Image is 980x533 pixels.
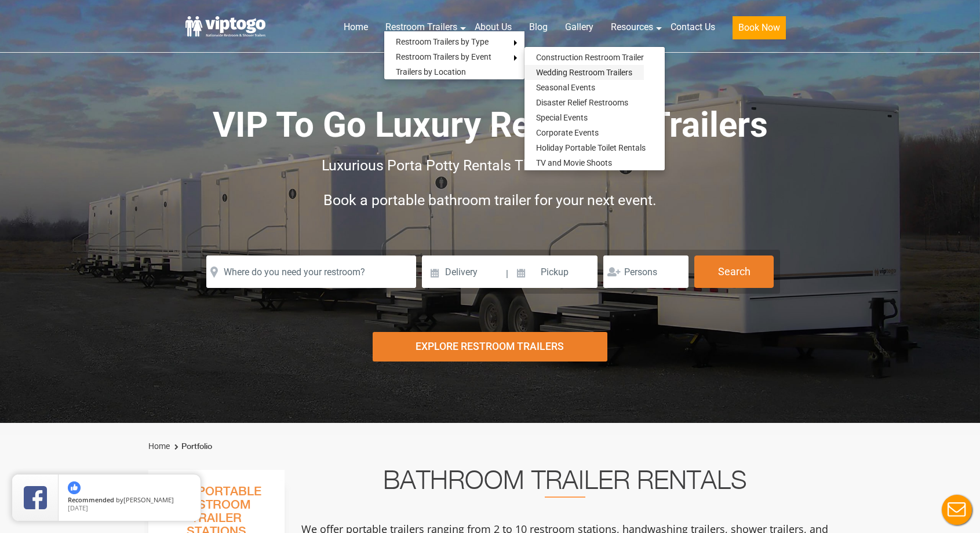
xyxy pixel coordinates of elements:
[68,503,88,512] span: [DATE]
[466,14,520,40] a: About Us
[520,14,556,40] a: Blog
[603,255,688,288] input: Persons
[602,14,662,40] a: Resources
[213,104,768,145] span: VIP To Go Luxury Restroom Trailers
[733,16,786,39] button: Book Now
[422,255,505,288] input: Delivery
[724,14,795,46] a: Book Now
[300,470,830,498] h2: Bathroom Trailer Rentals
[524,50,655,65] a: Construction Restroom Trailer
[123,495,174,504] span: [PERSON_NAME]
[524,125,610,140] a: Corporate Events
[24,486,47,509] img: Review Rating
[510,255,598,288] input: Pickup
[934,487,980,533] button: Live Chat
[206,255,416,288] input: Where do you need your restroom?
[384,64,478,79] a: Trailers by Location
[506,255,508,293] span: |
[662,14,724,40] a: Contact Us
[68,497,191,505] span: by
[556,14,602,40] a: Gallery
[524,80,607,95] a: Seasonal Events
[524,155,624,170] a: TV and Movie Shoots
[524,65,644,80] a: Wedding Restroom Trailers
[335,14,377,40] a: Home
[68,481,81,494] img: thumbs up icon
[323,192,657,209] span: Book a portable bathroom trailer for your next event.
[377,14,466,40] a: Restroom Trailers
[148,441,170,451] a: Home
[68,495,114,504] span: Recommended
[524,95,640,110] a: Disaster Relief Restrooms
[172,440,212,454] li: Portfolio
[524,110,599,125] a: Special Events
[384,49,503,64] a: Restroom Trailers by Event
[694,255,774,288] button: Search
[322,157,659,174] span: Luxurious Porta Potty Rentals That Go Where You Go
[524,140,657,155] a: Holiday Portable Toilet Rentals
[384,34,500,49] a: Restroom Trailers by Type
[373,332,608,362] div: Explore Restroom Trailers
